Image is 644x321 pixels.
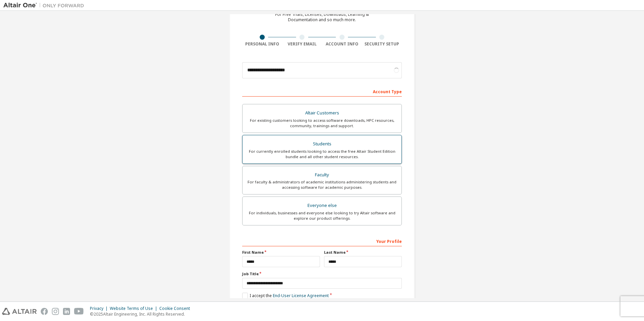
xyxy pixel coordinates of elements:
div: Faculty [247,170,397,180]
div: Students [247,139,397,149]
div: Your Profile [242,236,402,246]
div: Website Terms of Use [110,306,159,311]
div: For currently enrolled students looking to access the free Altair Student Edition bundle and all ... [247,149,397,159]
div: Security Setup [362,41,402,47]
label: I accept the [242,293,329,298]
img: Altair One [3,2,88,9]
label: Last Name [324,250,402,255]
p: © 2025 Altair Engineering, Inc. All Rights Reserved. [90,311,194,317]
div: Privacy [90,306,110,311]
div: For individuals, businesses and everyone else looking to try Altair software and explore our prod... [247,210,397,221]
img: altair_logo.svg [2,308,37,315]
img: facebook.svg [41,308,48,315]
div: Altair Customers [247,108,397,118]
label: Job Title [242,271,402,277]
img: instagram.svg [52,308,59,315]
div: For faculty & administrators of academic institutions administering students and accessing softwa... [247,179,397,190]
div: Everyone else [247,201,397,210]
div: Verify Email [282,41,322,47]
div: For Free Trials, Licenses, Downloads, Learning & Documentation and so much more. [275,12,369,23]
div: Account Info [322,41,362,47]
img: linkedin.svg [63,308,70,315]
label: First Name [242,250,320,255]
div: Cookie Consent [159,306,194,311]
div: Account Type [242,86,402,97]
a: End-User License Agreement [273,293,329,298]
div: Personal Info [242,41,282,47]
img: youtube.svg [74,308,84,315]
div: For existing customers looking to access software downloads, HPC resources, community, trainings ... [247,118,397,129]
